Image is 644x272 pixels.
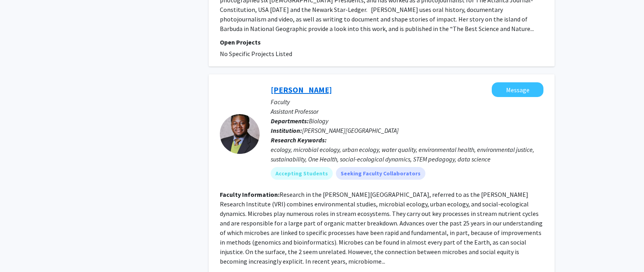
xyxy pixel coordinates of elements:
[271,167,333,180] mat-chip: Accepting Students
[220,37,543,47] p: Open Projects
[271,97,543,107] p: Faculty
[271,85,332,95] a: [PERSON_NAME]
[492,82,543,97] button: Message Ethell Vereen, Jr.
[271,117,309,125] b: Departments:
[309,117,328,125] span: Biology
[271,136,327,144] b: Research Keywords:
[220,190,543,265] fg-read-more: Research in the [PERSON_NAME][GEOGRAPHIC_DATA], referred to as the [PERSON_NAME] Research Institu...
[336,167,425,180] mat-chip: Seeking Faculty Collaborators
[271,107,543,116] p: Assistant Professor
[220,190,279,198] b: Faculty Information:
[6,236,34,266] iframe: Chat
[271,145,543,164] div: ecology, microbial ecology, urban ecology, water quality, environmental health, environmental jus...
[271,126,302,134] b: Institution:
[302,126,399,134] span: [PERSON_NAME][GEOGRAPHIC_DATA]
[220,50,292,58] span: No Specific Projects Listed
